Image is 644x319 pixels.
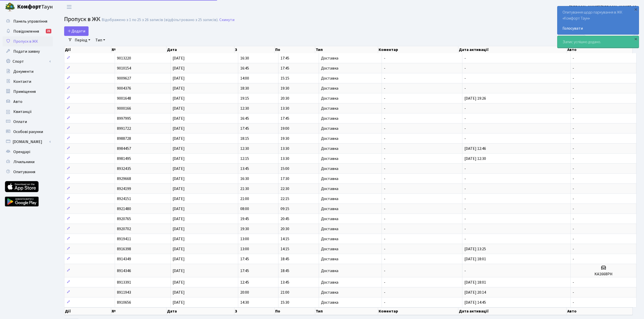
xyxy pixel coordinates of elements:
span: Доставка [321,257,338,261]
a: Період [73,36,92,44]
span: Доставка [321,177,338,181]
span: [DATE] [173,246,185,252]
span: Доставка [321,290,338,294]
span: Доставка [321,157,338,161]
a: Повідомлення21 [3,26,53,36]
span: 8932435 [117,166,131,171]
span: 9000166 [117,106,131,111]
span: Подати заявку [13,49,40,54]
span: - [573,256,574,262]
span: [DATE] 19:26 [464,96,486,101]
th: По [275,307,315,315]
span: 20:45 [280,216,289,222]
span: 8984457 [117,146,131,151]
span: Доставка [321,187,338,191]
div: × [633,36,638,41]
span: - [384,55,385,61]
span: - [464,55,466,61]
span: 17:45 [240,126,249,131]
span: - [384,146,385,151]
span: 8914346 [117,268,131,274]
span: Панель управління [13,19,47,24]
th: Дата [167,307,234,315]
th: Дії [64,307,111,315]
a: Оплати [3,117,53,127]
a: Особові рахунки [3,127,53,137]
span: 12:30 [240,106,249,111]
th: Дата активації [458,46,567,53]
span: 14:30 [240,300,249,305]
span: Повідомлення [13,29,39,34]
span: Доставка [321,96,338,100]
span: 13:30 [280,146,289,151]
span: Доставка [321,269,338,273]
span: Оплати [13,119,27,124]
a: Контакти [3,77,53,87]
span: 20:00 [240,290,249,295]
span: - [573,176,574,181]
span: 13:00 [240,236,249,242]
span: Лічильники [13,159,34,165]
span: [DATE] [173,290,185,295]
th: По [275,46,315,53]
span: [DATE] [173,126,185,131]
span: - [464,66,466,71]
span: - [464,86,466,91]
span: - [464,106,466,111]
span: - [384,156,385,161]
th: № [111,307,167,315]
div: × [633,7,638,12]
span: [DATE] 13:25 [464,246,486,252]
span: [DATE] 14:45 [464,300,486,305]
span: 18:30 [240,86,249,91]
span: Доставка [321,280,338,284]
span: 8920702 [117,226,131,232]
span: 18:15 [240,136,249,141]
a: Авто [3,97,53,107]
span: - [384,196,385,202]
span: - [573,300,574,305]
span: - [384,86,385,91]
span: - [573,156,574,161]
span: - [573,290,574,295]
span: - [573,66,574,71]
span: 21:00 [280,290,289,295]
th: № [111,46,167,53]
span: Орендарі [13,149,30,155]
span: - [384,116,385,121]
span: Пропуск в ЖК [64,15,100,24]
span: - [464,176,466,181]
span: - [384,66,385,71]
span: - [573,216,574,222]
span: 19:00 [280,126,289,131]
a: Квитанції [3,107,53,117]
span: - [573,246,574,252]
span: 8910656 [117,300,131,305]
a: Приміщення [3,87,53,97]
span: - [464,166,466,171]
span: 9009627 [117,76,131,81]
span: - [573,55,574,61]
span: Приміщення [13,89,36,94]
span: - [384,268,385,274]
span: 8911943 [117,290,131,295]
span: Доставка [321,217,338,221]
span: - [384,206,385,212]
span: [DATE] 18:01 [464,280,486,285]
span: 13:30 [280,156,289,161]
span: Контакти [13,79,31,84]
div: Відображено з 1 по 25 з 26 записів (відфільтровано з 25 записів). [102,18,218,22]
div: Опитування щодо паркування в ЖК «Комфорт Таун» [557,6,639,34]
span: Пропуск в ЖК [13,39,38,44]
span: 15:30 [280,300,289,305]
span: 20:30 [280,96,289,101]
span: 8921480 [117,206,131,212]
span: [DATE] [173,216,185,222]
span: Доставка [321,167,338,171]
span: 8981495 [117,156,131,161]
span: [DATE] [173,66,185,71]
span: [DATE] [173,146,185,151]
span: 8920765 [117,216,131,222]
span: [DATE] [173,176,185,181]
a: Опитування [3,167,53,177]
